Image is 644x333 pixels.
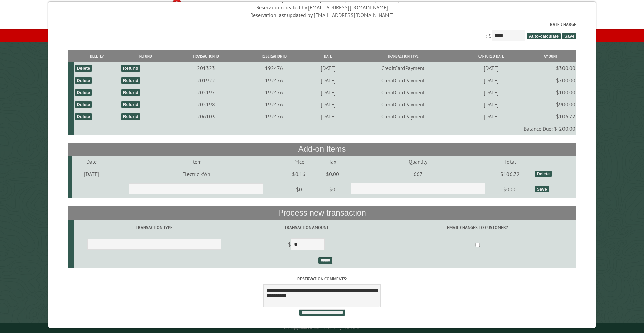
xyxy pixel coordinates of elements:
td: 192476 [241,86,308,98]
td: [DATE] [307,74,348,86]
div: Reservation created by [EMAIL_ADDRESS][DOMAIN_NAME] [68,4,577,11]
span: Save [562,33,576,39]
td: $0.00 [487,180,534,199]
td: [DATE] [457,74,525,86]
th: Captured Date [457,50,525,62]
td: Tax [316,156,350,168]
td: Balance Due: $-200.00 [74,123,576,135]
div: Delete [75,113,92,120]
th: Reservation ID [241,50,308,62]
td: 192476 [241,74,308,86]
div: Refund [121,113,140,120]
td: 205198 [171,98,241,110]
td: 206103 [171,110,241,123]
td: [DATE] [307,110,348,123]
td: [DATE] [307,98,348,110]
th: Transaction ID [171,50,241,62]
div: Delete [75,89,92,96]
td: CreditCardPayment [349,62,457,74]
td: $106.72 [525,110,576,123]
div: Refund [121,77,140,84]
td: CreditCardPayment [349,98,457,110]
label: Reservation comments: [68,276,577,282]
div: Delete [75,77,92,84]
div: Reservation last updated by [EMAIL_ADDRESS][DOMAIN_NAME] [68,11,577,19]
th: Add-on Items [68,143,577,155]
td: Item [111,156,282,168]
td: 201323 [171,62,241,74]
td: 205197 [171,86,241,98]
th: Refund [120,50,171,62]
td: [DATE] [457,62,525,74]
td: $0 [282,180,316,199]
td: Total [487,156,534,168]
td: $106.72 [487,168,534,180]
td: $0 [316,180,350,199]
td: CreditCardPayment [349,110,457,123]
label: Transaction Type [75,224,233,231]
td: Quantity [350,156,487,168]
label: Rate Charge [68,21,577,28]
td: [DATE] [457,110,525,123]
td: [DATE] [307,62,348,74]
td: 192476 [241,110,308,123]
span: Auto-calculate [527,33,561,39]
div: Delete [535,171,552,177]
th: Amount [525,50,576,62]
td: $0.00 [316,168,350,180]
div: Refund [121,101,140,108]
td: $700.00 [525,74,576,86]
td: Price [282,156,316,168]
td: 192476 [241,62,308,74]
small: © Campground Commander LLC. All rights reserved. [284,326,360,330]
td: $100.00 [525,86,576,98]
div: : $ [68,21,577,43]
td: CreditCardPayment [349,86,457,98]
td: $300.00 [525,62,576,74]
td: [DATE] [307,86,348,98]
th: Delete? [74,50,120,62]
th: Process new transaction [68,206,577,219]
td: [DATE] [72,168,111,180]
td: $0.16 [282,168,316,180]
td: [DATE] [457,86,525,98]
td: 201922 [171,74,241,86]
td: 667 [350,168,487,180]
div: Delete [75,65,92,72]
td: $ [234,236,379,254]
label: Transaction Amount [235,224,378,231]
div: Delete [75,101,92,108]
div: Refund [121,89,140,96]
td: Date [72,156,111,168]
th: Transaction Type [349,50,457,62]
td: [DATE] [457,98,525,110]
label: Email changes to customer? [380,224,575,231]
div: Refund [121,65,140,72]
div: Save [535,186,549,192]
th: Date [307,50,348,62]
td: 192476 [241,98,308,110]
td: Electric kWh [111,168,282,180]
td: $900.00 [525,98,576,110]
td: CreditCardPayment [349,74,457,86]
